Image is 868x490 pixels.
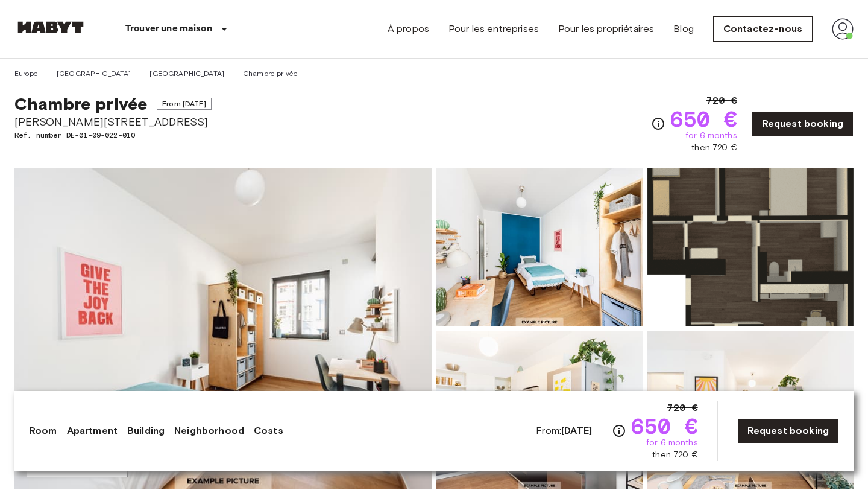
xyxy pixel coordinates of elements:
[667,401,698,415] span: 720 €
[647,168,854,326] img: Picture of unit DE-01-09-022-01Q
[737,418,839,444] a: Request booking
[125,22,212,36] p: Trouver une maison
[436,168,643,326] img: Picture of unit DE-01-09-022-01Q
[436,331,643,489] img: Picture of unit DE-01-09-022-01Q
[691,142,737,154] span: then 720 €
[561,425,592,436] b: [DATE]
[14,21,87,33] img: Habyt
[558,22,654,36] a: Pour les propriétaires
[149,68,224,79] a: [GEOGRAPHIC_DATA]
[536,424,592,437] span: From:
[652,449,698,461] span: then 720 €
[448,22,539,36] a: Pour les entreprises
[832,18,854,40] img: avatar
[14,114,212,130] span: [PERSON_NAME][STREET_ADDRESS]
[685,130,737,142] span: for 6 months
[127,424,165,438] a: Building
[57,68,131,79] a: [GEOGRAPHIC_DATA]
[647,331,854,489] img: Picture of unit DE-01-09-022-01Q
[254,424,283,438] a: Costs
[157,98,212,110] span: From [DATE]
[673,22,694,36] a: Blog
[612,424,626,438] svg: Check cost overview for full price breakdown. Please note that discounts apply to new joiners onl...
[29,424,57,438] a: Room
[631,415,698,437] span: 650 €
[388,22,429,36] a: À propos
[670,108,737,130] span: 650 €
[14,168,432,489] img: Marketing picture of unit DE-01-09-022-01Q
[752,111,854,136] a: Request booking
[713,16,813,42] a: Contactez-nous
[243,68,298,79] a: Chambre privée
[646,437,698,449] span: for 6 months
[174,424,244,438] a: Neighborhood
[651,116,665,131] svg: Check cost overview for full price breakdown. Please note that discounts apply to new joiners onl...
[14,68,38,79] a: Europe
[706,94,737,108] span: 720 €
[14,94,147,114] span: Chambre privée
[67,424,118,438] a: Apartment
[14,130,212,141] span: Ref. number DE-01-09-022-01Q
